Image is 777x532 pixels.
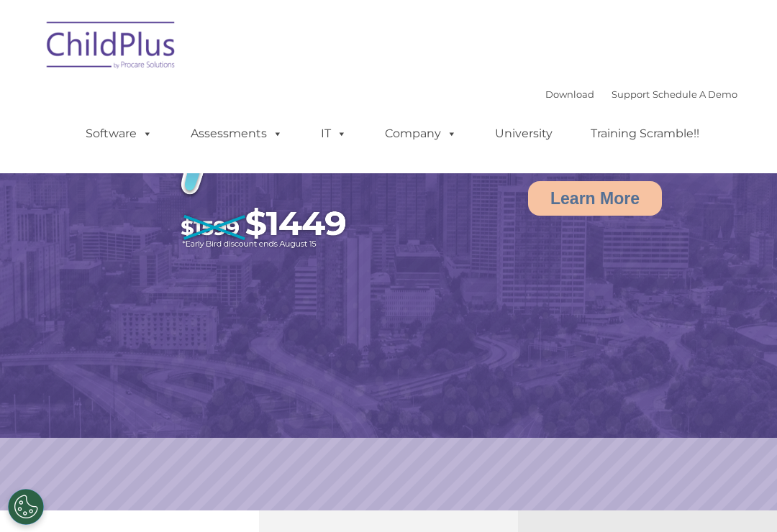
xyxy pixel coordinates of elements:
[576,119,714,148] a: Training Scramble!!
[306,119,361,148] a: IT
[371,119,471,148] a: Company
[545,88,737,100] font: |
[8,489,44,525] button: Cookies Settings
[481,119,567,148] a: University
[40,12,183,83] img: ChildPlus by Procare Solutions
[528,181,662,216] a: Learn More
[71,119,167,148] a: Software
[545,88,594,100] a: Download
[176,119,297,148] a: Assessments
[612,88,650,100] a: Support
[653,88,737,100] a: Schedule A Demo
